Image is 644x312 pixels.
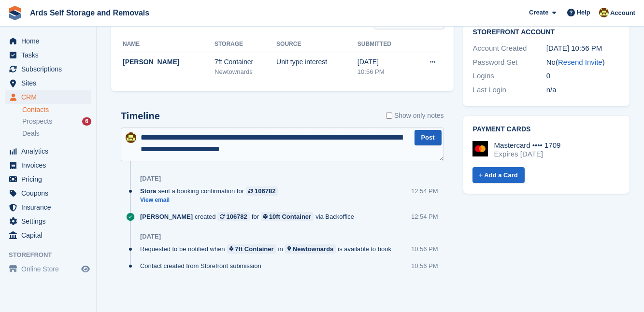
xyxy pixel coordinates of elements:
[415,130,442,146] button: Post
[217,212,249,221] a: 106782
[472,167,525,183] a: + Add a Card
[21,144,79,158] span: Analytics
[140,196,283,204] a: View email
[22,129,40,138] span: Deals
[546,43,620,54] div: [DATE] 10:56 PM
[5,228,91,242] a: menu
[473,126,620,133] h2: Payment cards
[21,228,79,242] span: Capital
[121,37,215,52] th: Name
[121,111,160,122] h2: Timeline
[140,261,266,270] div: Contact created from Storefront submission
[5,186,91,200] a: menu
[5,76,91,90] a: menu
[276,57,358,67] div: Unit type interest
[21,200,79,214] span: Insurance
[293,244,334,254] div: Newtownards
[21,34,79,48] span: Home
[21,90,79,104] span: CRM
[123,57,215,67] div: [PERSON_NAME]
[386,111,392,121] input: Show only notes
[140,186,283,196] div: sent a booking confirmation for
[226,212,247,221] div: 106782
[22,128,91,139] a: Deals
[529,8,548,17] span: Create
[411,212,438,221] div: 12:54 PM
[5,158,91,172] a: menu
[473,27,620,36] h2: Storefront Account
[411,186,438,196] div: 12:54 PM
[21,48,79,62] span: Tasks
[5,34,91,48] a: menu
[21,186,79,200] span: Coupons
[472,141,488,156] img: Mastercard Logo
[9,250,96,260] span: Storefront
[411,244,438,254] div: 10:56 PM
[5,144,91,158] a: menu
[5,90,91,104] a: menu
[140,244,396,254] div: Requested to be notified when in is available to book
[5,172,91,186] a: menu
[227,244,276,254] a: 7ft Container
[358,67,412,77] div: 10:56 PM
[5,262,91,276] a: menu
[215,37,276,52] th: Storage
[546,85,620,96] div: n/a
[494,150,561,158] div: Expires [DATE]
[358,57,412,67] div: [DATE]
[5,48,91,62] a: menu
[473,85,546,96] div: Last Login
[556,58,605,66] span: ( )
[473,71,546,82] div: Logins
[610,8,635,18] span: Account
[26,5,153,21] a: Ards Self Storage and Removals
[276,37,358,52] th: Source
[255,186,275,196] div: 106782
[22,117,52,126] span: Prospects
[21,262,79,276] span: Online Store
[140,212,193,221] span: [PERSON_NAME]
[140,175,161,183] div: [DATE]
[140,212,359,221] div: created for via Backoffice
[246,186,278,196] a: 106782
[599,8,609,17] img: Mark McFerran
[215,57,276,67] div: 7ft Container
[558,58,602,66] a: Resend Invite
[126,132,136,143] img: Mark McFerran
[261,212,314,221] a: 10ft Container
[22,105,91,114] a: Contacts
[215,67,276,77] div: Newtownards
[140,233,161,241] div: [DATE]
[22,116,91,127] a: Prospects 6
[21,214,79,228] span: Settings
[5,214,91,228] a: menu
[140,186,156,196] span: Stora
[21,76,79,90] span: Sites
[285,244,336,254] a: Newtownards
[8,6,22,20] img: stora-icon-8386f47178a22dfd0bd8f6a31ec36ba5ce8667c1dd55bd0f319d3a0aa187defe.svg
[5,200,91,214] a: menu
[411,261,438,270] div: 10:56 PM
[21,62,79,76] span: Subscriptions
[358,37,412,52] th: Submitted
[546,57,620,68] div: No
[473,57,546,68] div: Password Set
[494,141,561,150] div: Mastercard •••• 1709
[577,8,590,17] span: Help
[473,43,546,54] div: Account Created
[80,263,91,275] a: Preview store
[5,62,91,76] a: menu
[21,172,79,186] span: Pricing
[386,111,444,121] label: Show only notes
[546,71,620,82] div: 0
[269,212,311,221] div: 10ft Container
[82,117,91,126] div: 6
[235,244,273,254] div: 7ft Container
[21,158,79,172] span: Invoices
